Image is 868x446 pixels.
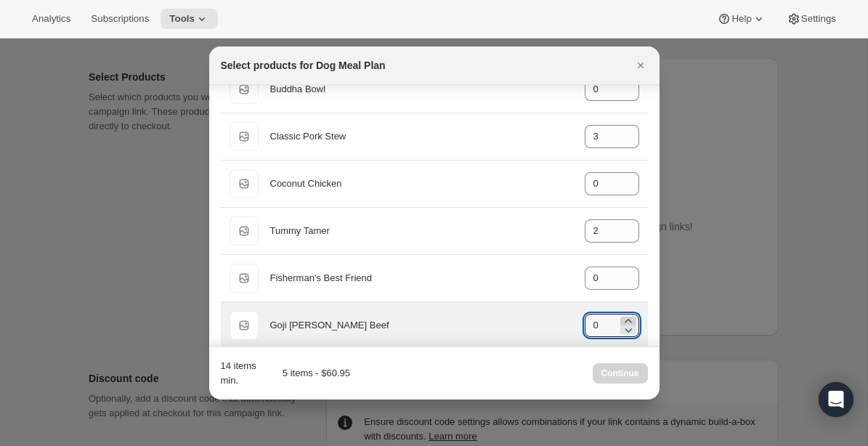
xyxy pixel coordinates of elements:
span: Tools [169,13,195,25]
span: Subscriptions [91,13,149,25]
span: Help [731,13,751,25]
div: Fisherman's Best Friend [270,271,573,285]
button: Settings [778,9,845,29]
button: Subscriptions [82,9,158,29]
button: Close [630,55,651,76]
div: Goji [PERSON_NAME] Beef [270,318,573,333]
button: Tools [161,9,218,29]
span: Analytics [32,13,70,25]
div: Classic Pork Stew [270,129,573,144]
div: 5 items - $60.95 [264,366,350,381]
div: 14 items min. [221,359,259,388]
button: Analytics [23,9,79,29]
div: Open Intercom Messenger [819,382,853,417]
div: Coconut Chicken [270,177,573,191]
div: Tummy Tamer [270,224,573,238]
span: Settings [801,13,836,25]
div: Buddha Bowl [270,82,573,97]
h2: Select products for Dog Meal Plan [221,58,386,73]
button: Help [708,9,774,29]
